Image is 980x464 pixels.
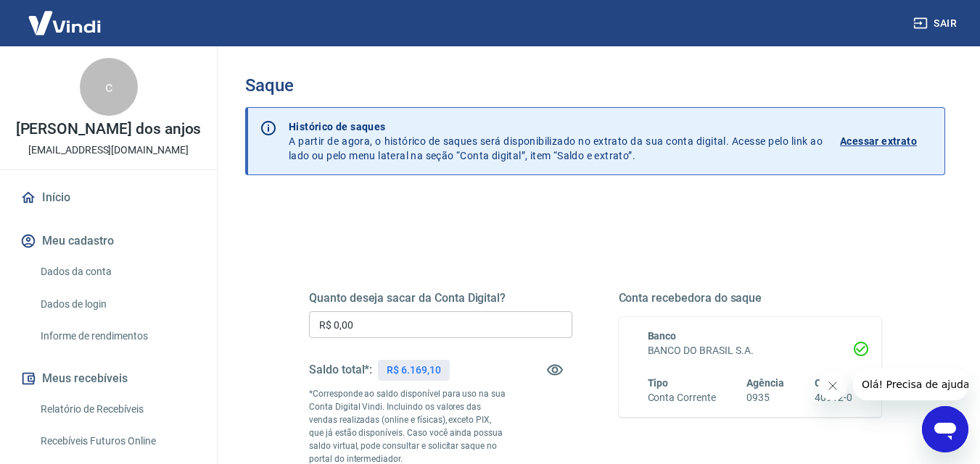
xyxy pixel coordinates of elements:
a: Acessar extrato [840,119,933,163]
h6: BANCO DO BRASIL S.A. [648,343,853,358]
p: [PERSON_NAME] dos anjos [16,122,202,137]
h6: 40912-0 [815,390,852,405]
p: [EMAIL_ADDRESS][DOMAIN_NAME] [28,143,189,158]
button: Meu cadastro [17,225,199,257]
p: R$ 6.169,10 [387,363,440,378]
div: c [80,58,138,116]
iframe: Botão para abrir a janela de mensagens [922,406,968,452]
button: Sair [910,10,963,37]
a: Informe de rendimentos [35,321,199,351]
h3: Saque [245,75,945,96]
iframe: Mensagem da empresa [853,368,968,400]
p: A partir de agora, o histórico de saques será disponibilizado no extrato da sua conta digital. Ac... [289,119,823,163]
a: Recebíveis Futuros Online [35,426,199,456]
h5: Saldo total*: [309,363,372,377]
span: Banco [648,330,677,342]
h5: Conta recebedora do saque [619,291,882,305]
a: Início [17,182,199,214]
h6: 0935 [746,390,784,405]
img: Vindi [17,1,112,45]
span: Tipo [648,377,669,389]
a: Dados de login [35,290,199,319]
iframe: Fechar mensagem [818,371,847,400]
a: Relatório de Recebíveis [35,395,199,424]
p: Histórico de saques [289,119,823,134]
p: Acessar extrato [840,134,917,148]
h6: Conta Corrente [648,390,716,405]
button: Meus recebíveis [17,363,199,395]
a: Dados da conta [35,257,199,287]
span: Olá! Precisa de ajuda? [9,10,122,22]
h5: Quanto deseja sacar da Conta Digital? [309,291,572,305]
span: Agência [746,377,784,389]
span: Conta [815,377,842,389]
